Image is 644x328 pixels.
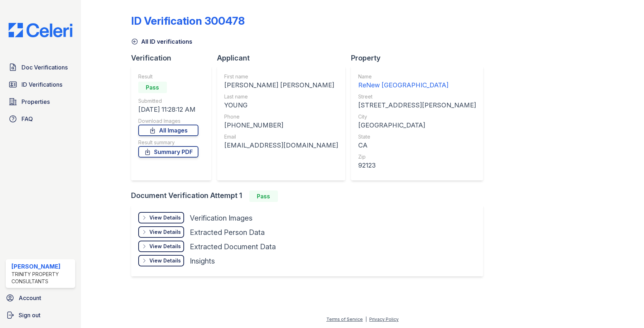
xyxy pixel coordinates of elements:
div: Verification [131,53,217,63]
a: All Images [138,125,198,136]
div: [GEOGRAPHIC_DATA] [358,120,476,130]
div: Last name [224,93,338,100]
span: Account [19,294,41,302]
div: First name [224,73,338,80]
div: Download Images [138,117,198,125]
div: View Details [149,228,181,236]
div: State [358,133,476,140]
div: Property [351,53,489,63]
span: Properties [21,97,50,106]
div: [DATE] 11:28:12 AM [138,105,198,115]
div: Extracted Person Data [190,227,265,237]
div: Result summary [138,139,198,146]
a: FAQ [6,112,75,126]
a: Properties [6,95,75,109]
div: Extracted Document Data [190,242,276,252]
div: ReNew [GEOGRAPHIC_DATA] [358,80,476,90]
span: Doc Verifications [21,63,68,72]
div: | [365,317,367,322]
a: Doc Verifications [6,60,75,74]
div: Street [358,93,476,100]
div: 92123 [358,160,476,170]
div: Pass [249,190,278,202]
a: Name ReNew [GEOGRAPHIC_DATA] [358,73,476,90]
a: Terms of Service [326,317,363,322]
div: [PHONE_NUMBER] [224,120,338,130]
div: View Details [149,243,181,250]
div: Phone [224,113,338,120]
div: [PERSON_NAME] [PERSON_NAME] [224,80,338,90]
span: ID Verifications [21,80,62,89]
div: Trinity Property Consultants [11,271,72,285]
div: YOUNG [224,100,338,110]
a: Privacy Policy [369,317,399,322]
a: Account [3,291,78,305]
a: All ID verifications [131,37,192,46]
div: Verification Images [190,213,253,223]
div: CA [358,140,476,150]
div: [EMAIL_ADDRESS][DOMAIN_NAME] [224,140,338,150]
div: Pass [138,82,167,93]
div: Applicant [217,53,351,63]
div: View Details [149,214,181,221]
div: Insights [190,256,215,266]
div: ID Verification 300478 [131,14,245,27]
div: Submitted [138,97,198,105]
div: Zip [358,153,476,160]
a: Summary PDF [138,146,198,158]
div: View Details [149,257,181,264]
a: Sign out [3,308,78,322]
span: Sign out [19,311,40,319]
span: FAQ [21,115,33,123]
div: Email [224,133,338,140]
div: Document Verification Attempt 1 [131,190,489,202]
div: [STREET_ADDRESS][PERSON_NAME] [358,100,476,110]
div: Result [138,73,198,80]
div: [PERSON_NAME] [11,262,72,271]
img: CE_Logo_Blue-a8612792a0a2168367f1c8372b55b34899dd931a85d93a1a3d3e32e68fde9ad4.png [3,23,78,37]
div: City [358,113,476,120]
a: ID Verifications [6,77,75,92]
div: Name [358,73,476,80]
